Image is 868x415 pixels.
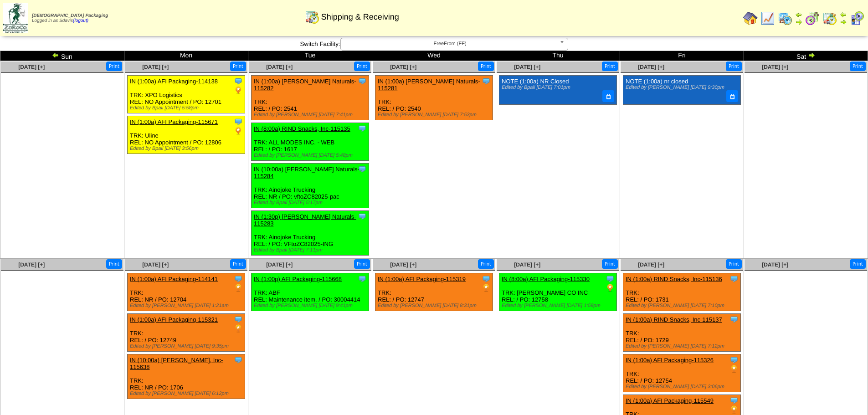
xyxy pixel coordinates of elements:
div: Edited by [PERSON_NAME] [DATE] 8:31pm [378,303,493,308]
img: zoroco-logo-small.webp [3,3,28,33]
img: PO [482,283,491,292]
div: TRK: REL: / PO: 12749 [128,314,245,352]
span: FreeFrom (FF) [344,38,556,49]
div: TRK: Uline REL: NO Appointment / PO: 12806 [128,116,245,154]
img: Tooltip [729,396,739,405]
div: Edited by Bpali [DATE] 5:17pm [254,200,369,205]
a: IN (1:00a) AFI Packaging-115549 [626,397,714,404]
a: [DATE] [+] [266,261,293,268]
a: IN (1:00a) AFI Packaging-114138 [130,78,218,85]
span: [DEMOGRAPHIC_DATA] Packaging [32,13,108,18]
a: [DATE] [+] [142,261,169,268]
span: Logged in as Sdavis [32,13,108,23]
img: Tooltip [358,77,367,86]
a: IN (10:00a) [PERSON_NAME] Naturals-115284 [254,166,360,179]
a: NOTE (1:00a) NR Closed [502,78,569,85]
img: PO [234,283,243,292]
a: IN (1:30p) [PERSON_NAME] Naturals-115283 [254,213,356,227]
button: Print [602,61,618,71]
img: Tooltip [234,117,243,126]
div: TRK: REL: NR / PO: 1706 [128,354,245,399]
div: Edited by Bpali [DATE] 7:11pm [254,247,369,253]
img: Tooltip [234,315,243,324]
img: Tooltip [606,274,615,283]
div: Edited by [PERSON_NAME] [DATE] 7:53pm [378,112,493,118]
img: Tooltip [729,274,739,283]
button: Print [726,61,742,71]
button: Delete Note [726,90,738,102]
img: Tooltip [358,124,367,133]
div: Edited by [PERSON_NAME] [DATE] 7:41pm [254,112,369,118]
a: IN (1:00a) [PERSON_NAME] Naturals-115282 [254,78,356,92]
div: TRK: Ainojoke Trucking REL: / PO: VFtoZC82025-ING [252,211,369,256]
div: Edited by [PERSON_NAME] [DATE] 7:10pm [626,303,740,308]
button: Print [354,61,370,71]
div: TRK: REL: / PO: 2540 [375,76,493,120]
div: Edited by [PERSON_NAME] [DATE] 3:06pm [626,384,740,389]
img: arrowright.gif [840,18,847,26]
button: Print [354,259,370,269]
a: IN (1:00a) RIND Snacks, Inc-115136 [626,276,722,282]
div: TRK: [PERSON_NAME] CO INC REL: / PO: 12758 [499,273,617,311]
button: Print [106,259,122,269]
a: [DATE] [+] [390,64,416,70]
img: calendarinout.gif [822,11,837,26]
div: Edited by [PERSON_NAME] [DATE] 9:30pm [626,85,736,90]
button: Print [478,61,494,71]
td: Tue [248,51,372,61]
img: arrowleft.gif [52,51,59,59]
img: PO [606,283,615,292]
div: TRK: REL: / PO: 12747 [375,273,493,311]
div: TRK: Ainojoke Trucking REL: NR / PO: vftoZC82025-pac [252,164,369,208]
button: Print [106,61,122,71]
div: Edited by Bpali [DATE] 7:01pm [502,85,612,90]
div: Edited by [PERSON_NAME] [DATE] 5:48pm [254,153,369,158]
a: [DATE] [+] [514,261,540,268]
td: Mon [124,51,248,61]
a: [DATE] [+] [18,261,45,268]
a: [DATE] [+] [638,64,664,70]
a: IN (10:00a) [PERSON_NAME], Inc-115638 [130,357,223,370]
img: arrowleft.gif [795,11,802,18]
a: [DATE] [+] [762,261,788,268]
a: IN (1:00p) AFI Packaging-115668 [254,276,342,282]
a: [DATE] [+] [142,64,169,70]
div: Edited by [PERSON_NAME] [DATE] 9:41pm [254,303,369,308]
img: Tooltip [234,355,243,364]
img: home.gif [743,11,758,26]
a: IN (1:00a) AFI Packaging-114141 [130,276,218,282]
a: [DATE] [+] [762,64,788,70]
td: Wed [372,51,496,61]
img: Tooltip [729,355,739,364]
img: Tooltip [234,77,243,86]
div: Edited by Bpali [DATE] 3:56pm [130,146,245,151]
img: arrowleft.gif [840,11,847,18]
img: Tooltip [482,274,491,283]
img: calendarcustomer.gif [850,11,864,26]
span: [DATE] [+] [266,64,293,70]
a: NOTE (1:00a) nr closed [626,78,688,85]
span: Shipping & Receiving [321,12,399,22]
button: Print [230,61,246,71]
div: TRK: REL: / PO: 12754 [623,354,741,392]
td: Sat [744,51,868,61]
a: IN (8:00a) RIND Snacks, Inc-115135 [254,125,350,132]
img: calendarblend.gif [805,11,820,26]
div: TRK: ABF REL: Maintenance item. / PO: 30004414 [252,273,369,311]
button: Print [850,61,866,71]
button: Print [850,259,866,269]
td: Sun [0,51,124,61]
div: Edited by [PERSON_NAME] [DATE] 7:12pm [626,343,740,349]
button: Print [230,259,246,269]
span: [DATE] [+] [18,64,45,70]
span: [DATE] [+] [390,261,416,268]
a: [DATE] [+] [638,261,664,268]
div: Edited by [PERSON_NAME] [DATE] 1:59pm [502,303,616,308]
td: Fri [620,51,744,61]
a: [DATE] [+] [514,64,540,70]
img: PO [729,364,739,374]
